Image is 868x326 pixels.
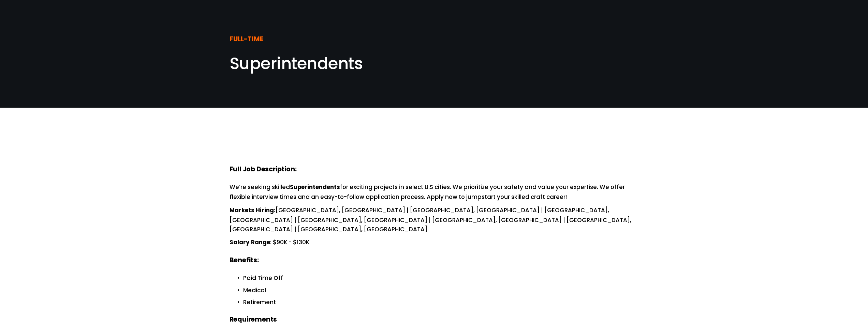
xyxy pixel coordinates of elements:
span: Superintendents [230,52,363,75]
p: Retirement [243,298,639,307]
p: We’re seeking skilled for exciting projects in select U.S cities. We prioritize your safety and v... [230,183,639,202]
strong: Markets Hiring: [230,206,276,216]
strong: Requirements [230,314,277,326]
p: Paid Time Off [243,274,639,283]
strong: Benefits: [230,255,259,266]
strong: FULL-TIME [230,34,263,45]
strong: Salary Range [230,238,270,248]
p: [GEOGRAPHIC_DATA], [GEOGRAPHIC_DATA] | [GEOGRAPHIC_DATA], [GEOGRAPHIC_DATA] | [GEOGRAPHIC_DATA], ... [230,206,639,234]
strong: Full Job Description: [230,164,297,175]
p: Medical [243,286,639,295]
strong: Superintendents [290,183,340,192]
p: : $90K - $130K [230,238,639,248]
